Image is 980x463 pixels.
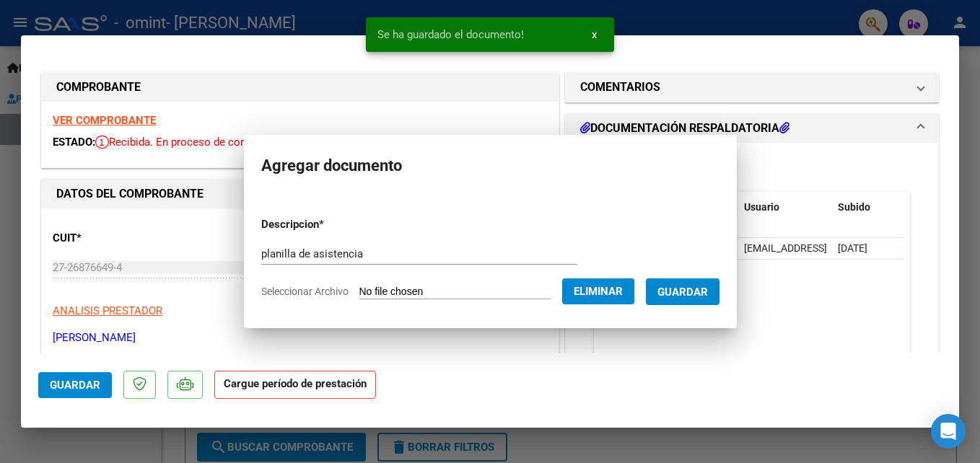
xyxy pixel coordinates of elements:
span: [DATE] [838,242,867,254]
h2: Agregar documento [261,152,719,180]
datatable-header-cell: Acción [904,192,976,223]
strong: Cargue período de prestación [214,371,376,399]
datatable-header-cell: Usuario [738,192,832,223]
strong: DATOS DEL COMPROBANTE [56,187,204,200]
div: DOCUMENTACIÓN RESPALDATORIA [566,143,938,442]
a: VER COMPROBANTE [53,114,156,127]
p: Descripcion [261,216,399,233]
button: Guardar [38,372,112,398]
div: Open Intercom Messenger [931,414,966,449]
span: Seleccionar Archivo [261,286,349,297]
span: Guardar [50,379,100,392]
p: [PERSON_NAME] [53,330,548,346]
button: Guardar [646,278,719,305]
mat-expansion-panel-header: DOCUMENTACIÓN RESPALDATORIA [566,114,938,143]
h1: DOCUMENTACIÓN RESPALDATORIA [580,120,789,137]
h1: COMENTARIOS [580,79,660,96]
button: Eliminar [562,278,634,304]
span: Subido [838,201,870,213]
span: Recibida. En proceso de confirmacion/aceptac por la OS. [95,136,384,149]
span: Se ha guardado el documento! [377,27,524,42]
span: Usuario [744,201,779,213]
mat-expansion-panel-header: COMENTARIOS [566,73,938,102]
span: Eliminar [574,285,623,298]
span: ANALISIS PRESTADOR [53,304,162,317]
span: x [592,28,597,41]
span: ESTADO: [53,136,95,149]
datatable-header-cell: Subido [832,192,904,223]
strong: COMPROBANTE [56,80,141,94]
p: CUIT [53,230,201,247]
span: Guardar [657,286,708,299]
